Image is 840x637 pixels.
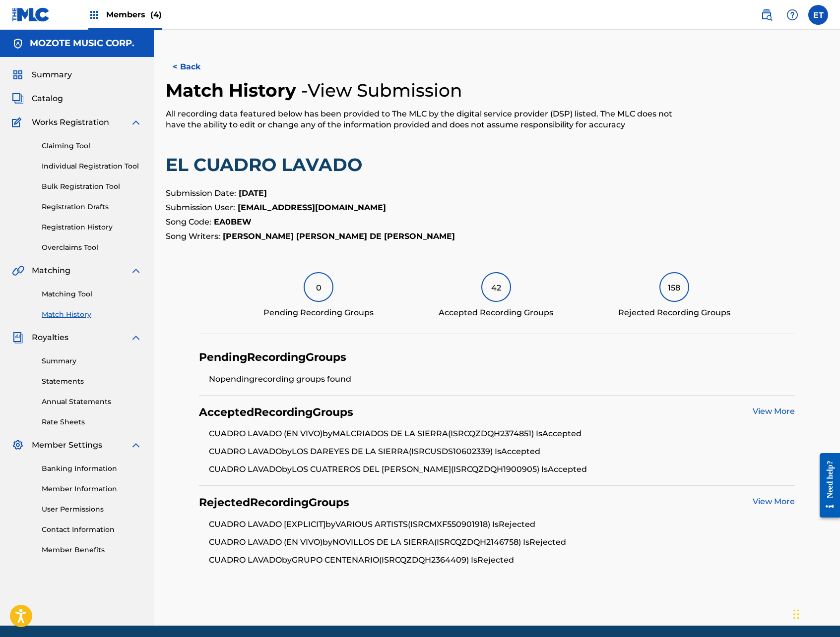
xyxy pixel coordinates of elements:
h2: EL CUADRO LAVADO [166,154,828,176]
li: CUADRO LAVADO by LOS CUATREROS DEL [PERSON_NAME] (ISRC QZDQH1900905 ) Is Accepted [209,463,795,475]
a: Claiming Tool [42,141,142,151]
span: (4) [150,10,162,19]
h4: Pending Recording Groups [199,350,346,364]
span: Summary [32,69,72,81]
img: Accounts [12,38,24,50]
img: Member Settings [12,439,24,451]
img: expand [130,439,142,451]
img: expand [130,332,142,344]
a: View More [753,406,795,416]
a: Match History [42,309,142,320]
div: All recording data featured below has been provided to The MLC by the digital service provider (D... [166,109,676,130]
li: No pending recording groups found [209,373,795,385]
span: Song Writers: [166,232,220,241]
img: Catalog [12,93,24,105]
a: User Permissions [42,504,142,515]
a: Bulk Registration Tool [42,181,142,192]
div: User Menu [808,5,828,25]
span: Member Settings [32,439,102,451]
a: Public Search [757,5,776,25]
div: Accepted Recording Groups [439,307,553,319]
img: help [786,9,798,21]
h4: Rejected Recording Groups [199,496,349,510]
h5: MOZOTE MUSIC CORP. [30,38,134,49]
a: Summary [42,356,142,366]
div: 42 [481,272,511,302]
a: Rate Sheets [42,417,142,427]
span: Matching [32,265,70,277]
div: Help [782,5,802,25]
div: 158 [659,272,689,302]
a: Statements [42,376,142,387]
span: Submission Date: [166,188,236,198]
span: Members [106,9,162,20]
img: Summary [12,69,24,81]
a: Registration Drafts [42,202,142,212]
img: Top Rightsholders [88,9,100,21]
a: Banking Information [42,463,142,474]
li: CUADRO LAVADO by GRUPO CENTENARIO (ISRC QZDQH2364409 ) Is Rejected [209,554,795,566]
a: View More [753,497,795,506]
span: Royalties [32,332,68,344]
div: 0 [304,272,333,302]
a: Annual Statements [42,397,142,407]
a: Matching Tool [42,289,142,299]
a: CatalogCatalog [12,93,63,105]
img: expand [130,265,142,277]
a: Registration History [42,222,142,232]
span: Catalog [32,93,63,105]
strong: [DATE] [239,188,267,198]
img: MLC Logo [12,7,50,22]
strong: [PERSON_NAME] [PERSON_NAME] DE [PERSON_NAME] [223,232,455,241]
li: CUADRO LAVADO (EN VIVO) by NOVILLOS DE LA SIERRA (ISRC QZDQH2146758 ) Is Rejected [209,536,795,554]
img: Royalties [12,332,24,344]
a: Individual Registration Tool [42,161,142,172]
div: Drag [793,599,799,629]
a: Member Benefits [42,545,142,555]
span: Submission User: [166,203,235,212]
span: Song Code: [166,217,211,227]
a: Overclaims Tool [42,242,142,253]
img: search [761,9,773,21]
strong: [EMAIL_ADDRESS][DOMAIN_NAME] [238,203,386,212]
li: CUADRO LAVADO (EN VIVO) by MALCRIADOS DE LA SIERRA (ISRC QZDQH2374851 ) Is Accepted [209,428,795,446]
img: Works Registration [12,116,25,128]
div: Pending Recording Groups [263,307,374,319]
li: CUADRO LAVADO [EXPLICIT] by VARIOUS ARTISTS (ISRC MXF550901918 ) Is Rejected [209,519,795,536]
div: Rejected Recording Groups [618,307,730,319]
h4: Accepted Recording Groups [199,405,353,419]
a: SummarySummary [12,69,72,81]
li: CUADRO LAVADO by LOS DAREYES DE LA SIERRA (ISRC USDS10602339 ) Is Accepted [209,446,795,463]
a: Contact Information [42,524,142,535]
strong: EA0BEW [214,217,252,227]
img: Matching [12,265,24,277]
h4: - View Submission [301,79,462,102]
iframe: Resource Center [812,446,840,525]
iframe: Chat Widget [790,589,840,637]
img: expand [130,116,142,128]
a: Member Information [42,484,142,494]
button: < Back [166,55,225,79]
span: Works Registration [32,116,109,128]
h2: Match History [166,79,301,102]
